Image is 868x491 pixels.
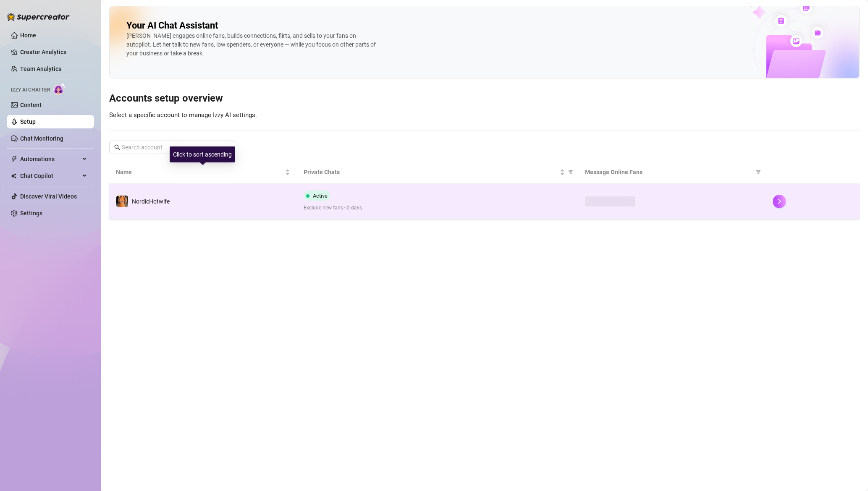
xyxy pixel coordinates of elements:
span: thunderbolt [11,156,18,162]
span: Exclude new fans <2 days [304,204,572,212]
span: Name [116,167,283,177]
div: [PERSON_NAME] engages online fans, builds connections, flirts, and sells to your fans on autopilo... [126,31,378,58]
span: search [114,144,120,150]
div: Click to sort ascending [170,146,235,162]
span: Private Chats [304,167,558,177]
h2: Your AI Chat Assistant [126,20,218,31]
span: Automations [20,152,80,166]
span: Active [313,193,328,199]
a: Team Analytics [20,65,61,72]
span: NordicHotwife [132,198,170,205]
img: logo-BBDzfeDw.svg [7,13,70,21]
input: Search account [122,143,223,152]
a: Settings [20,210,42,217]
span: Chat Copilot [20,169,80,183]
span: Select a specific account to manage Izzy AI settings. [109,111,257,119]
a: Setup [20,118,36,125]
span: Izzy AI Chatter [11,86,50,94]
img: Chat Copilot [11,173,16,179]
span: right [776,198,782,204]
span: Message Online Fans [585,167,753,177]
a: Home [20,32,36,39]
a: Discover Viral Videos [20,193,77,200]
a: Creator Analytics [20,45,87,59]
th: Private Chats [297,161,578,184]
span: filter [566,166,575,178]
a: Chat Monitoring [20,135,63,142]
th: Name [109,161,297,184]
button: right [773,195,786,208]
img: AI Chatter [53,83,66,95]
h3: Accounts setup overview [109,92,860,105]
a: Content [20,102,42,108]
span: filter [754,166,763,178]
span: filter [568,170,573,175]
span: filter [756,170,761,175]
img: NordicHotwife [116,196,128,207]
